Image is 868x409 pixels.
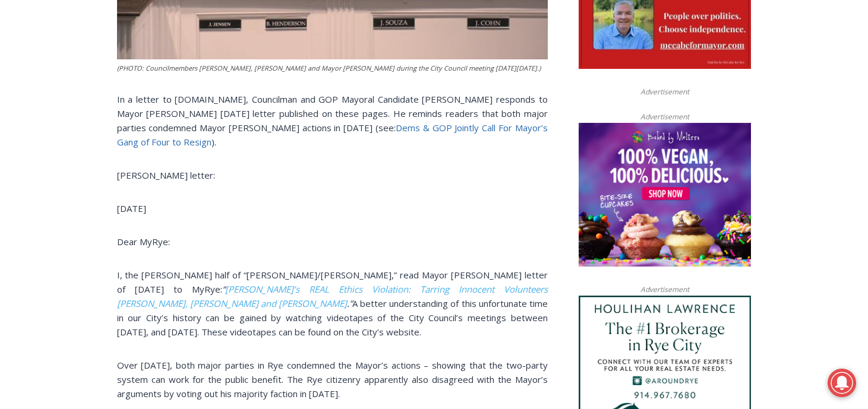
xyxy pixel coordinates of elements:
[117,283,548,309] em: “ .”
[117,234,548,249] p: Dear MyRye:
[117,63,548,74] figcaption: (PHOTO: Councilmembers [PERSON_NAME], [PERSON_NAME] and Mayor [PERSON_NAME] during the City Counc...
[311,118,551,145] span: Intern @ [DOMAIN_NAME]
[117,201,548,215] p: [DATE]
[117,283,548,309] a: [PERSON_NAME]’s REAL Ethics Violation: Tarring Innocent Volunteers [PERSON_NAME], [PERSON_NAME] a...
[117,168,548,182] p: [PERSON_NAME] letter:
[629,111,701,122] span: Advertisement
[300,1,561,115] div: Apply Now <> summer and RHS senior internships available
[629,284,701,295] span: Advertisement
[117,268,548,339] p: I, the [PERSON_NAME] half of “[PERSON_NAME]/[PERSON_NAME],” read Mayor [PERSON_NAME] letter of [D...
[117,358,548,401] p: Over [DATE], both major parties in Rye condemned the Mayor’s actions – showing that the two-party...
[629,86,701,97] span: Advertisement
[579,123,751,267] img: Baked by Melissa
[286,115,576,148] a: Intern @ [DOMAIN_NAME]
[117,92,548,149] p: In a letter to [DOMAIN_NAME], Councilman and GOP Mayoral Candidate [PERSON_NAME] responds to Mayo...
